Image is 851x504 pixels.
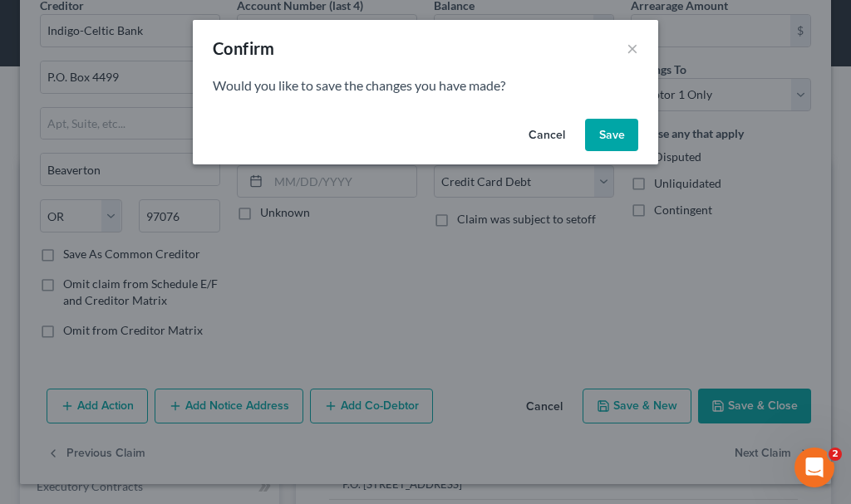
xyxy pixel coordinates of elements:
span: 2 [829,448,842,461]
iframe: Intercom live chat [794,448,834,487]
p: Would you like to save the changes you have made? [213,76,638,95]
button: Save [585,119,638,152]
button: Cancel [515,119,578,152]
div: Confirm [213,37,275,60]
button: × [627,38,638,58]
